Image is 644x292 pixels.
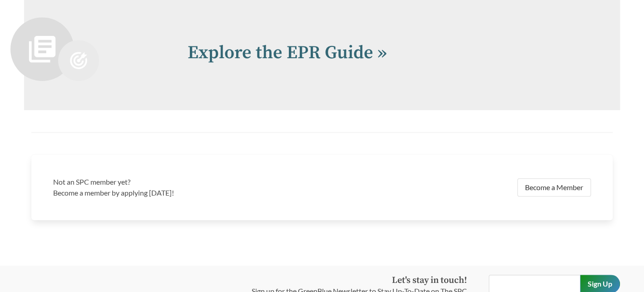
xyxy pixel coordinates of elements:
p: Become a member by applying [DATE]! [53,187,317,198]
h3: Not an SPC member yet? [53,176,317,187]
a: Become a Member [517,178,591,196]
strong: Let's stay in touch! [392,275,467,286]
a: Explore the EPR Guide » [188,41,387,64]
